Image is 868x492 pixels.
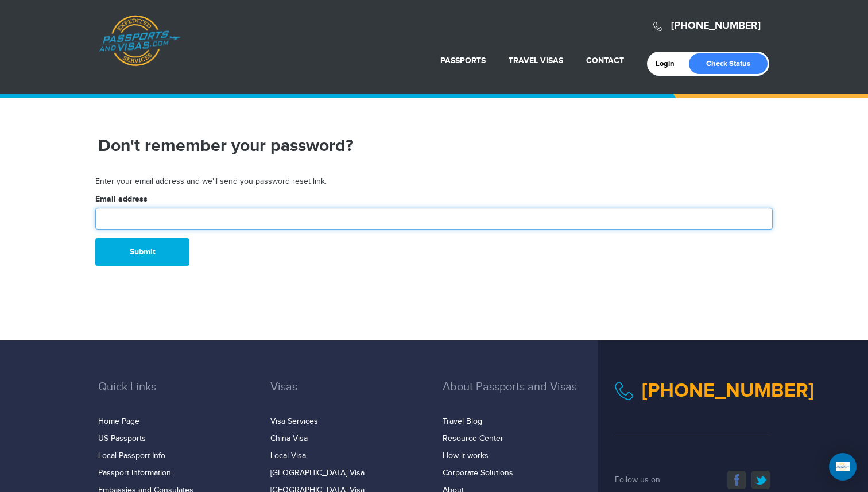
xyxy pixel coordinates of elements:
[727,471,746,489] a: facebook
[98,434,146,443] a: US Passports
[440,56,486,65] a: Passports
[443,434,503,443] a: Resource Center
[586,56,624,65] a: Contact
[99,15,180,67] a: Passports & [DOMAIN_NAME]
[270,434,308,443] a: China Visa
[270,417,318,426] a: Visa Services
[95,238,189,266] button: Submit
[443,417,482,426] a: Travel Blog
[270,451,306,460] a: Local Visa
[656,59,683,68] a: Login
[642,379,814,402] a: [PHONE_NUMBER]
[98,381,253,410] h3: Quick Links
[829,453,857,481] div: Open Intercom Messenger
[98,451,165,460] a: Local Passport Info
[443,451,489,460] a: How it works
[95,193,148,205] label: Email address
[689,53,768,74] a: Check Status
[270,381,425,410] h3: Visas
[98,468,171,478] a: Passport Information
[443,381,598,410] h3: About Passports and Visas
[443,468,513,478] a: Corporate Solutions
[615,475,660,485] span: Follow us on
[509,56,563,65] a: Travel Visas
[751,471,770,489] a: twitter
[270,468,365,478] a: [GEOGRAPHIC_DATA] Visa
[671,20,761,32] a: [PHONE_NUMBER]
[98,135,598,156] h1: Don't remember your password?
[95,176,773,188] p: Enter your email address and we'll send you password reset link.
[98,417,139,426] a: Home Page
